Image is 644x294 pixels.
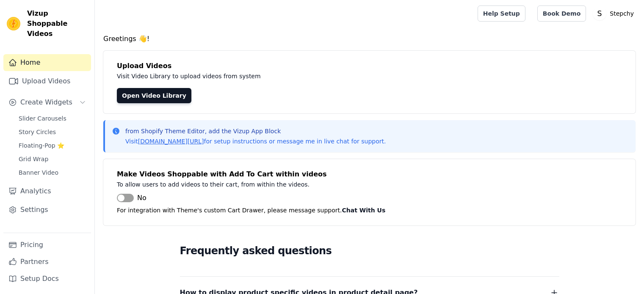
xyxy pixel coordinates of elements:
[117,193,146,203] button: No
[342,205,386,215] button: Chat With Us
[14,153,91,165] a: Grid Wrap
[3,201,91,218] a: Settings
[138,138,204,145] a: [DOMAIN_NAME][URL]
[117,179,496,190] p: To allow users to add videos to their cart, from within the videos.
[3,54,91,71] a: Home
[117,71,496,81] p: Visit Video Library to upload videos from system
[3,94,91,111] button: Create Widgets
[3,183,91,200] a: Analytics
[14,126,91,138] a: Story Circles
[137,193,146,203] span: No
[3,253,91,270] a: Partners
[3,236,91,253] a: Pricing
[478,5,525,22] a: Help Setup
[14,113,91,124] a: Slider Carousels
[19,141,64,150] span: Floating-Pop ⭐
[19,128,56,136] span: Story Circles
[597,9,602,18] text: S
[125,137,386,146] p: Visit for setup instructions or message me in live chat for support.
[27,8,88,39] span: Vizup Shoppable Videos
[19,114,66,123] span: Slider Carousels
[3,270,91,287] a: Setup Docs
[117,205,622,215] p: For integration with Theme's custom Cart Drawer, please message support.
[180,242,559,259] h2: Frequently asked questions
[7,17,20,30] img: Vizup
[14,167,91,179] a: Banner Video
[103,34,636,44] h4: Greetings 👋!
[117,88,191,103] a: Open Video Library
[117,61,622,71] h4: Upload Videos
[20,97,72,107] span: Create Widgets
[537,5,586,22] a: Book Demo
[117,169,622,179] h4: Make Videos Shoppable with Add To Cart within videos
[19,155,48,163] span: Grid Wrap
[125,127,386,135] p: from Shopify Theme Editor, add the Vizup App Block
[3,73,91,90] a: Upload Videos
[593,6,637,21] button: S Stepchy
[19,168,58,177] span: Banner Video
[14,140,91,151] a: Floating-Pop ⭐
[606,6,637,21] p: Stepchy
